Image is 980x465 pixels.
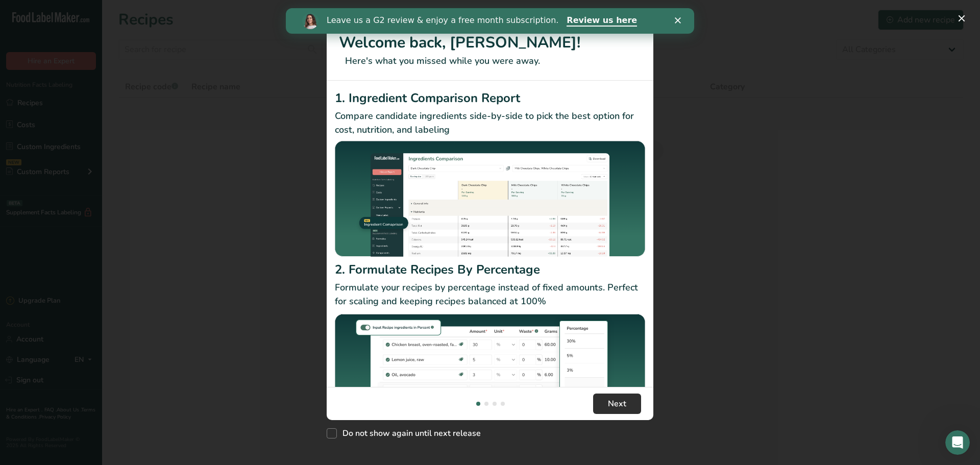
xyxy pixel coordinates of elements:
[335,109,645,137] p: Compare candidate ingredients side-by-side to pick the best option for cost, nutrition, and labeling
[335,260,645,279] h2: 2. Formulate Recipes By Percentage
[593,394,641,414] button: Next
[335,281,645,308] p: Formulate your recipes by percentage instead of fixed amounts. Perfect for scaling and keeping re...
[339,54,641,68] p: Here's what you missed while you were away.
[945,430,970,455] iframe: Intercom live chat
[335,312,645,435] img: Formulate Recipes By Percentage
[608,398,626,410] span: Next
[337,428,481,438] span: Do not show again until next release
[389,9,399,15] div: Close
[335,89,645,107] h2: 1. Ingredient Comparison Report
[286,8,694,34] iframe: Intercom live chat banner
[339,31,641,54] h1: Welcome back, [PERSON_NAME]!
[335,141,645,257] img: Ingredient Comparison Report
